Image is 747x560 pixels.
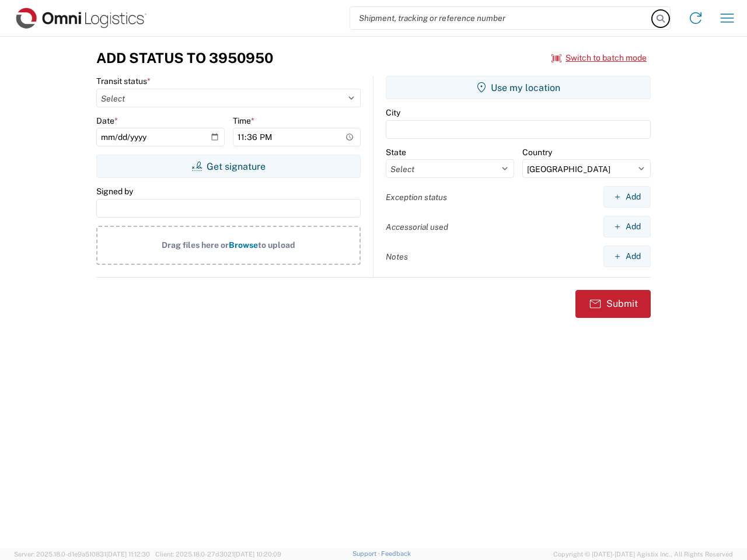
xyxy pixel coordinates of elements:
button: Switch to batch mode [551,48,647,68]
button: Submit [575,290,651,318]
span: Browse [229,240,258,250]
label: Time [233,116,254,126]
label: Accessorial used [386,222,448,232]
span: to upload [258,240,295,250]
h3: Add Status to 3950950 [96,50,273,66]
label: State [386,147,406,157]
span: Server: 2025.18.0-d1e9a510831 [14,551,150,558]
button: Add [603,246,651,267]
label: Country [522,147,552,157]
button: Use my location [386,76,651,99]
label: City [386,107,400,118]
input: Shipment, tracking or reference number [350,7,652,29]
a: Support [352,550,382,557]
span: [DATE] 10:20:09 [234,551,281,558]
label: Date [96,116,118,126]
label: Signed by [96,186,133,197]
label: Exception status [386,192,447,202]
button: Add [603,186,651,208]
button: Add [603,216,651,237]
label: Transit status [96,76,151,86]
span: Client: 2025.18.0-27d3021 [155,551,281,558]
a: Feedback [381,550,411,557]
span: Copyright © [DATE]-[DATE] Agistix Inc., All Rights Reserved [553,549,733,559]
label: Notes [386,251,408,262]
span: Drag files here or [162,240,229,250]
button: Get signature [96,155,361,178]
span: [DATE] 11:12:30 [106,551,150,558]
